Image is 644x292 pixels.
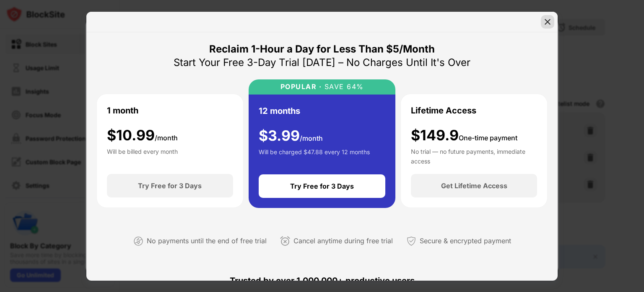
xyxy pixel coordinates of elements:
div: 12 months [259,105,300,117]
img: cancel-anytime [280,236,290,246]
div: Try Free for 3 Days [290,182,354,190]
div: $ 10.99 [107,127,178,144]
div: Start Your Free 3-Day Trial [DATE] – No Charges Until It's Over [174,56,470,69]
img: not-paying [133,236,143,246]
div: SAVE 64% [322,83,364,91]
div: POPULAR · [280,83,322,91]
img: secured-payment [406,236,416,246]
div: 1 month [107,104,138,117]
div: $149.9 [411,127,517,144]
div: No trial — no future payments, immediate access [411,147,537,164]
span: /month [155,134,178,142]
span: One-time payment [459,134,517,142]
div: Lifetime Access [411,104,476,117]
div: Reclaim 1-Hour a Day for Less Than $5/Month [209,42,435,56]
div: $ 3.99 [259,127,323,145]
div: Cancel anytime during free trial [293,235,393,247]
div: No payments until the end of free trial [147,235,267,247]
div: Secure & encrypted payment [420,235,511,247]
span: /month [300,134,323,142]
div: Try Free for 3 Days [138,182,202,190]
div: Will be billed every month [107,147,178,164]
div: Will be charged $47.88 every 12 months [259,147,370,164]
div: Get Lifetime Access [441,182,507,190]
